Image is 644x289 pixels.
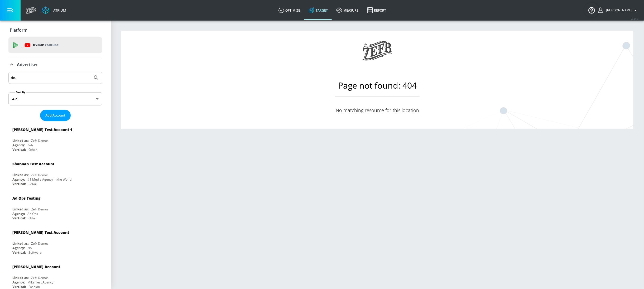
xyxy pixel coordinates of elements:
[90,72,102,84] button: Submit Search
[12,182,26,186] div: Vertical:
[17,62,38,68] p: Advertiser
[45,42,59,48] p: Youtube
[27,211,38,216] div: Ad Ops
[10,27,27,33] p: Platform
[12,276,28,280] div: Linked as:
[8,157,102,187] div: Shannan Test AccountLinked as:Zefr DemosAgency:#1 Media Agency in the WorldVertical:Retail
[42,6,66,14] a: Atrium
[584,3,599,17] button: Open Resource Center
[332,1,363,20] a: measure
[274,1,305,20] a: optimize
[8,57,102,72] div: Advertiser
[12,246,25,250] div: Agency:
[31,241,49,246] div: Zefr Demos
[12,216,26,220] div: Vertical:
[27,246,32,250] div: NA
[12,280,25,285] div: Agency:
[12,250,26,255] div: Vertical:
[12,177,25,182] div: Agency:
[8,192,102,222] div: Ad Ops TestingLinked as:Zefr DemosAgency:Ad OpsVertical:Other
[8,123,102,153] div: [PERSON_NAME] Test Account 1Linked as:Zefr DemosAgency:ZefrVertical:Other
[8,37,102,53] div: DV360: Youtube
[27,143,33,147] div: Zefr
[604,8,632,12] span: login as: samantha.yip@zefr.com
[12,264,60,269] div: [PERSON_NAME] Account
[8,92,102,105] div: A-Z
[12,127,72,132] div: [PERSON_NAME] Test Account 1
[12,196,40,201] div: Ad Ops Testing
[11,74,90,81] input: Search by name
[12,241,28,246] div: Linked as:
[12,285,26,289] div: Vertical:
[31,276,49,280] div: Zefr Demos
[45,112,65,118] span: Add Account
[8,23,102,37] div: Platform
[15,90,26,94] label: Sort By
[363,1,391,20] a: Report
[305,1,332,20] a: Target
[12,143,25,147] div: Agency:
[51,8,66,13] div: Atrium
[28,250,42,255] div: Software
[31,207,49,211] div: Zefr Demos
[28,182,37,186] div: Retail
[28,147,37,152] div: Other
[8,226,102,256] div: [PERSON_NAME] Test AccountLinked as:Zefr DemosAgency:NAVertical:Software
[40,110,71,121] button: Add Account
[27,177,71,182] div: #1 Media Agency in the World
[33,42,59,48] p: DV360:
[335,80,420,97] h1: Page not found: 404
[12,207,28,211] div: Linked as:
[12,211,25,216] div: Agency:
[28,285,40,289] div: Fashion
[12,147,26,152] div: Vertical:
[31,138,49,143] div: Zefr Demos
[335,107,420,113] p: No matching resource for this location
[598,7,639,13] button: [PERSON_NAME]
[31,173,49,177] div: Zefr Demos
[12,138,28,143] div: Linked as:
[12,161,54,166] div: Shannan Test Account
[12,173,28,177] div: Linked as:
[631,17,639,20] span: v 4.25.4
[28,216,37,220] div: Other
[27,280,53,285] div: Mike Test Agency
[12,230,69,235] div: [PERSON_NAME] Test Account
